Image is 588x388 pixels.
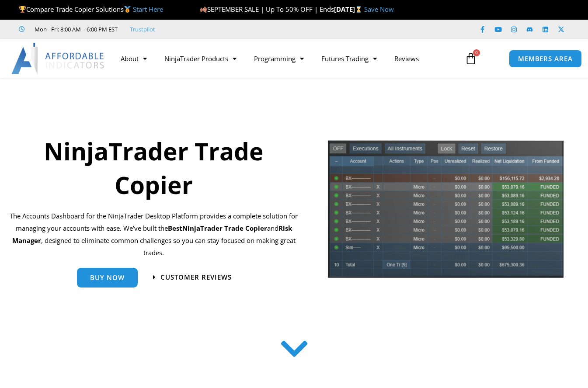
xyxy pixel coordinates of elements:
[313,48,386,69] a: Futures Trading
[77,268,138,288] a: Buy Now
[334,5,364,14] strong: [DATE]
[90,274,125,281] span: Buy Now
[473,49,480,56] span: 0
[168,224,182,232] b: Best
[452,46,490,71] a: 0
[355,6,362,13] img: ⌛
[32,24,118,35] span: Mon - Fri: 8:00 AM – 6:00 PM EST
[11,43,105,74] img: LogoAI | Affordable Indicators – NinjaTrader
[7,210,301,259] p: The Accounts Dashboard for the NinjaTrader Desktop Platform provides a complete solution for mana...
[200,5,334,14] span: SEPTEMBER SALE | Up To 50% OFF | Ends
[19,6,26,13] img: 🏆
[200,6,207,13] img: 🍂
[12,224,292,245] strong: Risk Manager
[518,55,573,62] span: MEMBERS AREA
[112,48,156,69] a: About
[130,24,155,35] a: Trustpilot
[364,5,394,14] a: Save Now
[386,48,428,69] a: Reviews
[124,6,131,13] img: 🥇
[509,50,582,68] a: MEMBERS AREA
[156,48,245,69] a: NinjaTrader Products
[245,48,313,69] a: Programming
[19,5,163,14] span: Compare Trade Copier Solutions
[153,274,232,281] a: Customer Reviews
[160,274,232,281] span: Customer Reviews
[7,134,301,201] h1: NinjaTrader Trade Copier
[112,48,459,69] nav: Menu
[133,5,163,14] a: Start Here
[327,139,564,284] img: tradecopier | Affordable Indicators – NinjaTrader
[182,224,267,232] strong: NinjaTrader Trade Copier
